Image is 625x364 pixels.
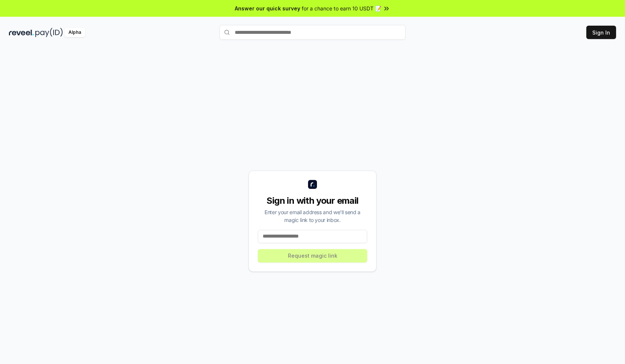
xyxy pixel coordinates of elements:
[586,26,616,39] button: Sign In
[235,4,300,12] span: Answer our quick survey
[9,28,34,37] img: reveel_dark
[258,208,367,224] div: Enter your email address and we’ll send a magic link to your inbox.
[64,28,85,37] div: Alpha
[35,28,63,37] img: pay_id
[258,195,367,207] div: Sign in with your email
[308,180,317,189] img: logo_small
[302,4,381,12] span: for a chance to earn 10 USDT 📝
